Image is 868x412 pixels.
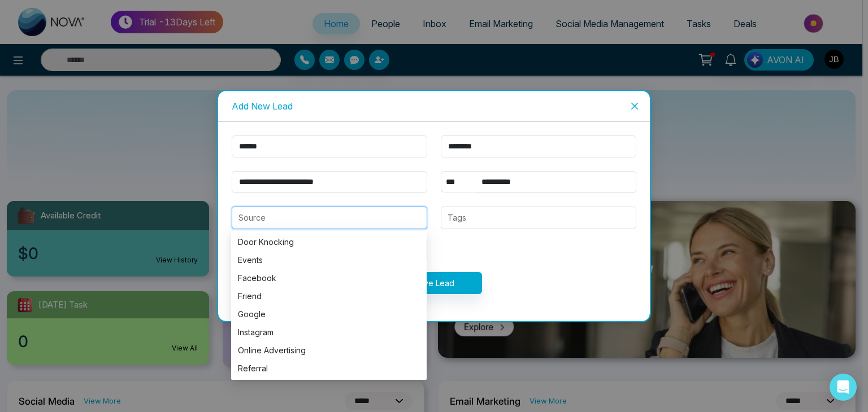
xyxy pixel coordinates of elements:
button: Close [619,91,650,121]
div: Door Knocking [238,236,420,248]
span: close [630,102,639,111]
div: Facebook [238,272,420,284]
div: Add New Lead [232,100,636,112]
div: Referral [231,360,427,378]
div: Referral [238,362,420,375]
div: Facebook [231,269,427,287]
div: Open Intercom Messenger [830,374,857,401]
div: Instagram [238,326,420,339]
div: Events [231,251,427,269]
div: Online Advertising [238,344,420,357]
div: Events [238,254,420,266]
div: Door Knocking [231,233,427,251]
div: Google [231,305,427,323]
button: Save Lead [387,272,482,294]
div: Instagram [231,323,427,341]
div: Online Advertising [231,341,427,360]
div: Friend [238,290,420,303]
div: Friend [231,287,427,305]
div: Google [238,308,420,321]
